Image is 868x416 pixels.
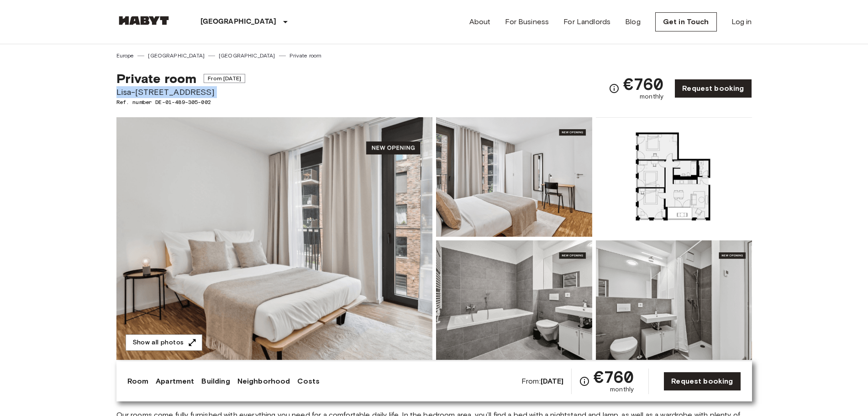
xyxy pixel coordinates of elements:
[469,16,491,27] a: About
[219,52,275,60] a: [GEOGRAPHIC_DATA]
[563,16,610,27] a: For Landlords
[436,240,592,360] img: Picture of unit DE-01-489-305-002
[505,16,549,27] a: For Business
[116,52,134,60] a: Europe
[200,16,277,27] p: [GEOGRAPHIC_DATA]
[655,12,717,31] a: Get in Touch
[609,83,620,94] svg: Check cost overview for full price breakdown. Please note that discounts apply to new joiners onl...
[204,74,245,83] span: From [DATE]
[640,92,663,101] span: monthly
[663,372,741,391] a: Request booking
[201,376,230,387] a: Building
[623,76,664,92] span: €760
[625,16,641,27] a: Blog
[731,16,752,27] a: Log in
[116,71,197,86] span: Private room
[436,117,592,237] img: Picture of unit DE-01-489-305-002
[674,79,752,98] a: Request booking
[579,376,590,387] svg: Check cost overview for full price breakdown. Please note that discounts apply to new joiners onl...
[148,52,205,60] a: [GEOGRAPHIC_DATA]
[237,376,290,387] a: Neighborhood
[289,52,322,60] a: Private room
[521,376,564,386] span: From:
[156,376,194,387] a: Apartment
[127,376,149,387] a: Room
[126,334,202,351] button: Show all photos
[541,377,564,385] b: [DATE]
[594,369,634,385] span: €760
[116,98,245,106] span: Ref. number DE-01-489-305-002
[596,117,752,237] img: Picture of unit DE-01-489-305-002
[116,117,432,360] img: Marketing picture of unit DE-01-489-305-002
[297,376,320,387] a: Costs
[610,385,634,394] span: monthly
[116,16,171,25] img: Habyt
[596,240,752,360] img: Picture of unit DE-01-489-305-002
[116,86,245,98] span: Lisa-[STREET_ADDRESS]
